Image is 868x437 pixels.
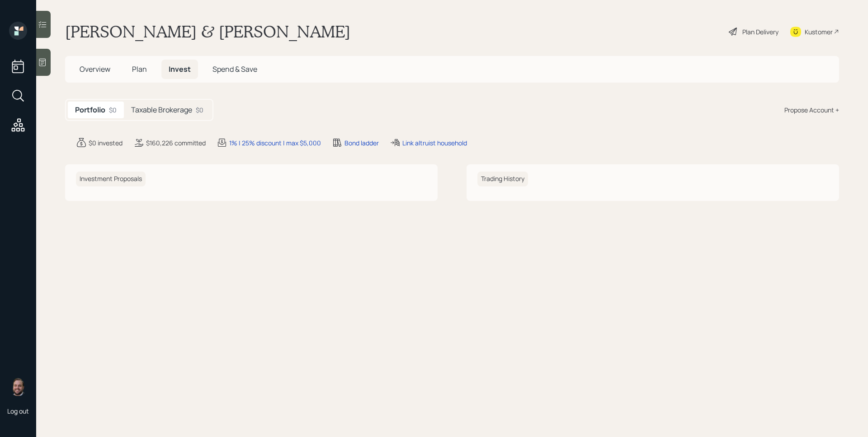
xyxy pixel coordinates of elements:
[402,138,467,148] div: Link altruist household
[131,106,192,114] h5: Taxable Brokerage
[7,407,29,415] div: Log out
[229,138,321,148] div: 1% | 25% discount | max $5,000
[76,172,146,186] h6: Investment Proposals
[169,64,191,74] span: Invest
[89,138,123,148] div: $0 invested
[196,105,203,115] div: $0
[65,22,350,42] h1: [PERSON_NAME] & [PERSON_NAME]
[75,106,105,114] h5: Portfolio
[9,378,27,396] img: james-distasi-headshot.png
[344,138,379,148] div: Bond ladder
[109,105,117,115] div: $0
[742,27,778,37] div: Plan Delivery
[80,64,110,74] span: Overview
[146,138,206,148] div: $160,226 committed
[212,64,257,74] span: Spend & Save
[784,105,839,115] div: Propose Account +
[477,172,528,186] h6: Trading History
[805,27,833,37] div: Kustomer
[132,64,147,74] span: Plan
